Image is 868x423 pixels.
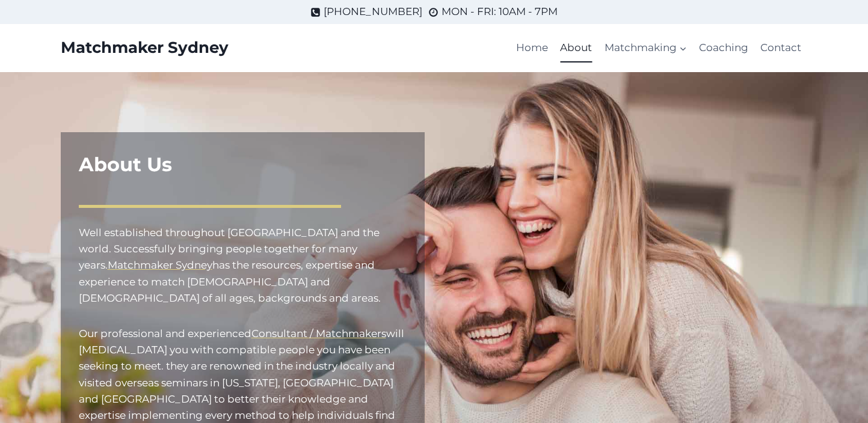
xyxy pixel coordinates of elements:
nav: Primary Navigation [510,34,808,62]
a: Coaching [693,34,754,62]
a: Matchmaking [598,34,692,62]
a: About [554,34,598,62]
a: Home [510,34,554,62]
a: Matchmaker Sydney [108,259,212,271]
h1: About Us [79,150,407,179]
a: Matchmaker Sydney [61,38,229,57]
span: MON - FRI: 10AM - 7PM [442,4,558,20]
span: [PHONE_NUMBER] [324,4,422,20]
p: has the resources, expertise and experience to match [DEMOGRAPHIC_DATA] and [DEMOGRAPHIC_DATA] of... [79,225,407,306]
mark: Well established throughout [GEOGRAPHIC_DATA] and the world. Successfully bringing people togethe... [79,227,380,271]
a: Consultant / Matchmakers [251,327,386,339]
a: Contact [754,34,807,62]
span: Matchmaking [605,40,687,56]
a: [PHONE_NUMBER] [310,4,422,20]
